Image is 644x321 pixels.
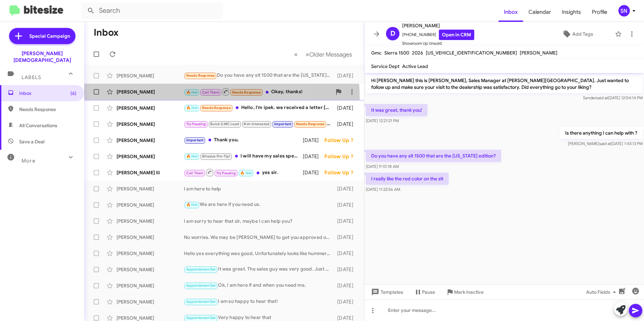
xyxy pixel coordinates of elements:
div: [DATE] [334,266,359,273]
div: [PERSON_NAME] [117,88,184,95]
button: Add Tags [543,28,612,40]
div: Follow Up ? [324,153,359,160]
button: Next [301,47,356,61]
div: [DATE] [334,234,359,241]
div: Hello, I'm ipek. we received a letter [DATE] stating that our loan was not approved. When we spok... [184,104,334,112]
span: Important [274,122,292,126]
button: Templates [364,286,409,298]
div: It was great. The sales guy was very good. Just not really wanting to move forward with the vehic... [184,265,334,273]
span: Save a Deal [19,138,44,145]
span: Mark Inactive [454,286,484,298]
span: Appointment Set [186,267,216,272]
div: [PERSON_NAME] [117,282,184,289]
span: [DATE] 9:10:18 AM [366,164,399,169]
span: Bitesize Pro-Tip! [202,154,230,158]
span: Needs Response [296,122,325,126]
div: Driving, can't text. Sent from MY SENTRA [184,120,334,128]
a: Open in CRM [439,30,474,40]
span: Auto Fields [586,286,618,298]
a: Calendar [523,2,556,22]
span: 🔥 Hot [186,203,198,207]
span: Try Pausing [186,122,206,126]
span: 🔥 Hot [186,90,198,95]
span: Important [186,138,204,142]
div: [PERSON_NAME] [117,266,184,273]
div: Ok, I am here if and when you need me. [184,282,334,289]
div: No worries. We may be [PERSON_NAME] to get you approved on vehicle of your choice. I will have [P... [184,234,334,241]
span: Needs Response [19,106,76,113]
span: More [22,158,35,164]
div: [PERSON_NAME] [117,105,184,111]
div: [PERSON_NAME] [117,298,184,305]
div: [DATE] [334,218,359,224]
div: yes sir. [184,168,303,177]
span: [US_VEHICLE_IDENTIFICATION_NUMBER] [426,50,517,56]
span: Try Pausing [216,171,236,175]
div: [PERSON_NAME] Iii [117,169,184,176]
div: [PERSON_NAME] [117,234,184,241]
p: Do you have any slt 1500 that are the [US_STATE] edition? [366,150,501,162]
div: I am here to help [184,185,334,192]
div: Follow Up ? [324,169,359,176]
span: Service Dept [371,63,399,69]
div: [DATE] [334,202,359,208]
span: Active Lead [402,63,428,69]
div: [DATE] [334,121,359,128]
p: I really like the red color on the slt [366,173,449,185]
a: Insights [556,2,586,22]
span: Labels [22,74,41,80]
button: Auto Fields [581,286,624,298]
span: 🔥 Hot [186,154,198,158]
div: [DATE] [303,169,324,176]
div: [DATE] [303,153,324,160]
span: Needs Response [232,90,261,95]
span: Appointment Set [186,299,216,304]
div: SN [618,5,630,16]
div: Follow Up ? [324,137,359,144]
div: [PERSON_NAME] [117,185,184,192]
span: Needs Response [186,73,215,78]
span: Showroom Up Unsold [402,40,474,47]
span: Buick GMC Lead [210,122,239,126]
span: Sierra 1500 [384,50,409,56]
div: [PERSON_NAME] [117,250,184,257]
div: [PERSON_NAME] [117,218,184,224]
div: Hello yes everything was good, Unfortunately looks like hummer SUV I was looking at is sold so wi... [184,250,334,257]
span: Add Tags [572,28,593,40]
p: Hi [PERSON_NAME] this is [PERSON_NAME], Sales Manager at [PERSON_NAME][GEOGRAPHIC_DATA]. Just wan... [366,74,643,93]
a: Inbox [498,2,523,22]
div: [PERSON_NAME] [117,153,184,160]
div: [DATE] [334,185,359,192]
span: [PERSON_NAME] [402,22,474,30]
span: [PHONE_NUMBER] [402,30,474,40]
button: SN [613,5,637,16]
div: [DATE] [334,105,359,111]
span: All Conversations [19,122,57,129]
span: [DATE] 11:22:56 AM [366,187,400,192]
span: [PERSON_NAME] [520,50,557,56]
div: [DATE] [334,298,359,305]
div: [PERSON_NAME] [117,202,184,208]
span: 🔥 Hot [186,106,198,110]
div: [PERSON_NAME] [117,121,184,128]
input: Search [82,3,223,19]
span: 🔥 Hot [240,171,252,175]
span: Call Them [202,90,220,95]
span: Pause [422,286,435,298]
span: Appointment Set [186,316,216,320]
span: [DATE] 12:21:21 PM [366,118,399,123]
div: We are here if you need us. [184,201,334,209]
span: Sender [DATE] 12:04:14 PM [583,95,643,100]
div: [DATE] [334,282,359,289]
span: [PERSON_NAME] [DATE] 1:43:13 PM [568,141,643,146]
span: Appointment Set [186,283,216,288]
div: Okay, thanks! [184,87,332,96]
span: Not-Interested [244,122,269,126]
p: Is there anything I can help with ? [560,127,643,139]
span: 2026 [412,50,423,56]
span: Older Messages [309,51,352,58]
nav: Page navigation example [290,47,356,61]
div: I am sorry to hear that sir, maybe I can help you? [184,218,334,224]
